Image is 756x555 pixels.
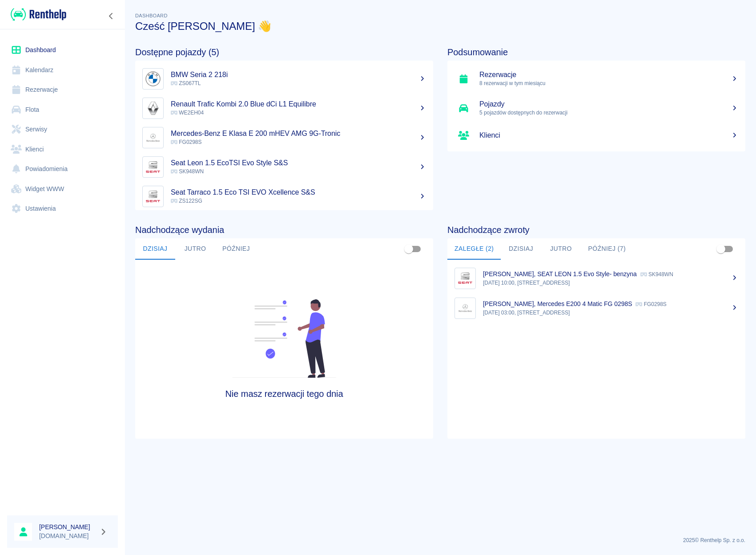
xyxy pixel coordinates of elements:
[175,238,215,260] button: Jutro
[145,70,161,87] img: Image
[171,100,426,109] h5: Renault Trafic Kombi 2.0 Blue dCi L1 Equilibre
[7,40,118,60] a: Dashboard
[7,139,118,159] a: Klienci
[39,531,96,541] p: [DOMAIN_NAME]
[135,94,433,123] a: ImageRenault Trafic Kombi 2.0 Blue dCi L1 Equilibre WE2EH04
[447,263,745,293] a: Image[PERSON_NAME], SEAT LEON 1.5 Evo Style- benzyna SK948WN[DATE] 10:00, [STREET_ADDRESS]
[447,123,745,148] a: Klienci
[171,110,204,116] span: WE2EH04
[11,7,66,22] img: Renthelp logo
[501,238,541,260] button: Dzisiaj
[447,94,745,123] a: Pojazdy5 pojazdów dostępnych do rezerwacji
[400,241,417,257] span: Pokaż przypisane tylko do mnie
[447,293,745,323] a: Image[PERSON_NAME], Mercedes E200 4 Matic FG 0298S FG0298S[DATE] 03:00, [STREET_ADDRESS]
[135,123,433,152] a: ImageMercedes-Benz E Klasa E 200 mHEV AMG 9G-Tronic FG0298S
[145,159,161,175] img: Image
[479,100,738,109] h5: Pojazdy
[135,238,175,260] button: Dzisiaj
[479,70,738,79] h5: Rezerwacje
[479,79,738,87] p: 8 rezerwacji w tym miesiącu
[145,100,161,117] img: Image
[541,238,581,260] button: Jutro
[135,47,433,57] h4: Dostępne pojazdy (5)
[581,238,633,260] button: Później (7)
[483,309,738,317] p: [DATE] 03:00, [STREET_ADDRESS]
[171,188,426,197] h5: Seat Tarraco 1.5 Eco TSI EVO Xcellence S&S
[483,279,738,287] p: [DATE] 10:00, [STREET_ADDRESS]
[135,64,433,94] a: ImageBMW Seria 2 218i ZS067TL
[7,100,118,120] a: Flota
[135,182,433,211] a: ImageSeat Tarraco 1.5 Eco TSI EVO Xcellence S&S ZS122SG
[7,119,118,139] a: Serwisy
[635,301,666,307] p: FG0298S
[145,188,161,205] img: Image
[7,80,118,100] a: Rezerwacje
[447,47,745,57] h4: Podsumowanie
[479,109,738,117] p: 5 pojazdów dostępnych do rezerwacji
[135,13,168,18] span: Dashboard
[171,139,201,145] span: FG0298S
[135,536,745,544] p: 2025 © Renthelp Sp. z o.o.
[135,20,745,33] h3: Cześć [PERSON_NAME] 👋
[712,241,729,257] span: Pokaż przypisane tylko do mnie
[7,159,118,179] a: Powiadomienia
[483,270,637,277] p: [PERSON_NAME], SEAT LEON 1.5 Evo Style- benzyna
[171,70,426,79] h5: BMW Seria 2 218i
[171,168,204,175] span: SK948WN
[7,60,118,80] a: Kalendarz
[105,10,118,22] button: Zwiń nawigację
[640,271,673,277] p: SK948WN
[7,179,118,199] a: Widget WWW
[173,388,396,399] h4: Nie masz rezerwacji tego dnia
[135,152,433,182] a: ImageSeat Leon 1.5 EcoTSI Evo Style S&S SK948WN
[145,129,161,146] img: Image
[447,238,501,260] button: Zaległe (2)
[7,7,66,22] a: Renthelp logo
[171,80,201,86] span: ZS067TL
[171,129,426,138] h5: Mercedes-Benz E Klasa E 200 mHEV AMG 9G-Tronic
[171,198,202,204] span: ZS122SG
[135,224,433,235] h4: Nadchodzące wydania
[483,300,632,307] p: [PERSON_NAME], Mercedes E200 4 Matic FG 0298S
[39,522,96,531] h6: [PERSON_NAME]
[215,238,257,260] button: Później
[479,131,738,140] h5: Klienci
[457,300,474,317] img: Image
[457,270,474,287] img: Image
[171,159,426,167] h5: Seat Leon 1.5 EcoTSI Evo Style S&S
[447,64,745,94] a: Rezerwacje8 rezerwacji w tym miesiącu
[227,299,342,378] img: Fleet
[447,224,745,235] h4: Nadchodzące zwroty
[7,199,118,219] a: Ustawienia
